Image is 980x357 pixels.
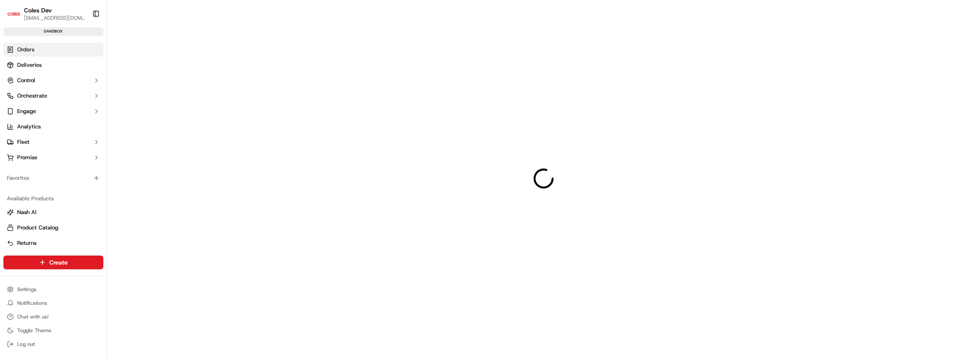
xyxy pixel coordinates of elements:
span: Nash AI [17,208,36,216]
button: Settings [3,283,103,295]
button: Fleet [3,135,103,149]
a: Deliveries [3,58,103,72]
div: Available Products [3,192,103,205]
img: Coles Dev [7,7,21,21]
button: Control [3,74,103,87]
span: Analytics [17,123,41,131]
span: Deliveries [17,61,42,69]
button: Coles DevColes Dev[EMAIL_ADDRESS][DOMAIN_NAME] [3,3,89,24]
span: Settings [17,286,36,293]
span: Orders [17,46,34,54]
a: Returns [7,239,100,247]
a: Orders [3,43,103,57]
button: Engage [3,104,103,118]
a: Nash AI [7,208,100,216]
span: Create [49,258,68,267]
button: Product Catalog [3,221,103,235]
button: Orchestrate [3,89,103,103]
button: Toggle Theme [3,324,103,336]
span: Control [17,77,35,84]
a: Analytics [3,120,103,134]
div: sandbox [3,27,103,36]
span: Fleet [17,138,30,146]
span: Promise [17,154,37,161]
a: Product Catalog [7,224,100,232]
button: Chat with us! [3,311,103,323]
div: Favorites [3,171,103,185]
button: Nash AI [3,205,103,219]
button: Returns [3,236,103,250]
span: Toggle Theme [17,327,51,334]
button: Create [3,256,103,269]
span: Chat with us! [17,313,48,320]
button: Coles Dev [24,6,52,15]
span: Engage [17,107,36,115]
span: Notifications [17,300,47,306]
button: Notifications [3,297,103,309]
button: Promise [3,151,103,164]
button: [EMAIL_ADDRESS][DOMAIN_NAME] [24,15,85,21]
span: Product Catalog [17,224,58,232]
span: Orchestrate [17,92,47,100]
button: Log out [3,338,103,350]
span: Log out [17,341,35,348]
span: Returns [17,239,36,247]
